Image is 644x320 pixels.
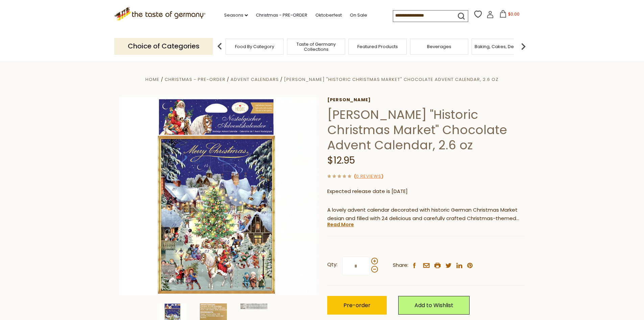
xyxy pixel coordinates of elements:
[508,11,520,17] span: $0.00
[289,42,343,52] a: Taste of Germany Collections
[315,12,342,19] a: Oktoberfest
[327,97,525,103] a: [PERSON_NAME]
[342,257,370,275] input: Qty:
[119,97,317,295] img: Heidel "Historic Christmas Market" Chocolate Advent Calendar, 2.6 oz
[356,173,381,180] a: 0 Reviews
[213,40,226,53] img: previous arrow
[475,44,527,49] a: Baking, Cakes, Desserts
[517,40,530,53] img: next arrow
[114,38,213,55] p: Choice of Categories
[224,12,248,19] a: Seasons
[240,303,267,309] img: Heidel "Historic Christmas Market" Chocolate Advent Calendar, 2.6 oz
[145,76,160,83] a: Home
[393,261,408,270] span: Share:
[327,221,354,228] a: Read More
[165,76,225,83] a: Christmas - PRE-ORDER
[357,44,398,49] a: Featured Products
[350,12,367,19] a: On Sale
[256,12,307,19] a: Christmas - PRE-ORDER
[327,154,355,167] span: $12.95
[327,206,525,223] p: A lovely advent calendar decorated with historic German Christmas Market design and filled with 2...
[327,187,525,196] p: Expected release date is [DATE]
[495,10,524,20] button: $0.00
[398,296,470,315] a: Add to Wishlist
[343,301,371,309] span: Pre-order
[327,296,387,315] button: Pre-order
[235,44,274,49] a: Food By Category
[327,107,525,153] h1: [PERSON_NAME] "Historic Christmas Market" Chocolate Advent Calendar, 2.6 oz
[327,260,337,269] strong: Qty:
[427,44,451,49] a: Beverages
[231,76,279,83] a: Advent Calendars
[284,76,499,83] a: [PERSON_NAME] "Historic Christmas Market" Chocolate Advent Calendar, 2.6 oz
[354,173,383,179] span: ( )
